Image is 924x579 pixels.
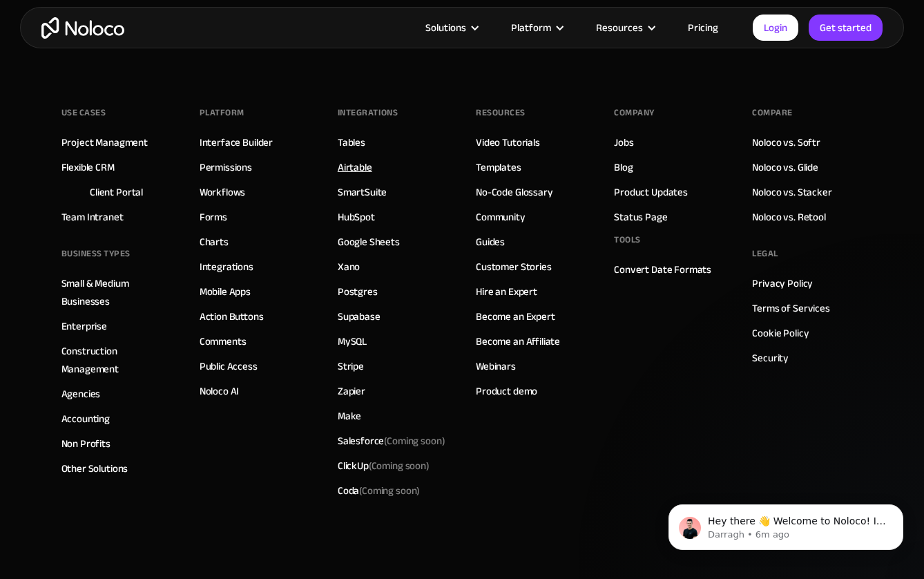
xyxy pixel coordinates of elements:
[384,431,445,450] span: (Coming soon)
[200,133,273,151] a: Interface Builder
[61,208,124,226] a: Team Intranet
[752,299,829,317] a: Terms of Services
[476,382,537,400] a: Product demo
[200,332,247,350] a: Comments
[671,19,735,37] a: Pricing
[511,19,551,37] div: Platform
[200,258,253,276] a: Integrations
[338,283,378,301] a: Postgres
[476,283,537,301] a: Hire an Expert
[338,332,367,350] a: MySQL
[359,481,420,500] span: (Coming soon)
[809,15,883,41] a: Get started
[476,357,516,375] a: Webinars
[476,233,505,251] a: Guides
[752,133,820,151] a: Noloco vs. Softr
[476,258,552,276] a: Customer Stories
[200,158,252,176] a: Permissions
[338,158,372,176] a: Airtable
[648,475,924,572] iframe: Intercom notifications message
[614,183,688,201] a: Product Updates
[476,133,540,151] a: Video Tutorials
[200,283,251,301] a: Mobile Apps
[614,133,633,151] a: Jobs
[476,102,526,123] div: Resources
[338,382,365,400] a: Zapier
[425,19,466,37] div: Solutions
[338,482,420,500] div: Coda
[61,435,110,453] a: Non Profits
[753,15,798,41] a: Login
[200,102,244,123] div: Platform
[614,208,667,226] a: Status Page
[338,307,381,325] a: Supabase
[61,102,106,123] div: Use Cases
[752,274,813,292] a: Privacy Policy
[200,183,246,201] a: Workflows
[61,317,108,335] a: Enterprise
[752,324,809,342] a: Cookie Policy
[476,183,553,201] a: No-Code Glossary
[61,385,101,403] a: Agencies
[61,342,172,378] a: Construction Management
[90,183,143,201] a: Client Portal
[200,208,227,226] a: Forms
[614,229,641,250] div: Tools
[614,260,711,278] a: Convert Date Formats
[200,382,240,400] a: Noloco AI
[61,274,172,310] a: Small & Medium Businesses
[408,19,494,37] div: Solutions
[752,349,789,367] a: Security
[338,357,364,375] a: Stripe
[614,158,633,176] a: Blog
[369,456,430,475] span: (Coming soon)
[614,102,655,123] div: Company
[752,102,793,123] div: Compare
[200,357,258,375] a: Public Access
[596,19,643,37] div: Resources
[338,258,360,276] a: Xano
[338,183,387,201] a: SmartSuite
[476,158,521,176] a: Templates
[41,17,124,39] a: home
[752,158,818,176] a: Noloco vs. Glide
[338,233,400,251] a: Google Sheets
[752,208,825,226] a: Noloco vs. Retool
[476,208,526,226] a: Community
[338,407,361,425] a: Make
[61,410,110,428] a: Accounting
[338,457,430,475] div: ClickUp
[61,133,148,151] a: Project Managment
[338,102,398,123] div: INTEGRATIONS
[200,233,229,251] a: Charts
[338,208,375,226] a: HubSpot
[338,432,445,450] div: Salesforce
[476,307,555,325] a: Become an Expert
[494,19,579,37] div: Platform
[338,133,365,151] a: Tables
[61,243,131,264] div: BUSINESS TYPES
[200,307,264,325] a: Action Buttons
[61,158,115,176] a: Flexible CRM
[752,183,831,201] a: Noloco vs. Stacker
[61,459,128,477] a: Other Solutions
[752,243,778,264] div: Legal
[476,332,560,350] a: Become an Affiliate
[579,19,671,37] div: Resources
